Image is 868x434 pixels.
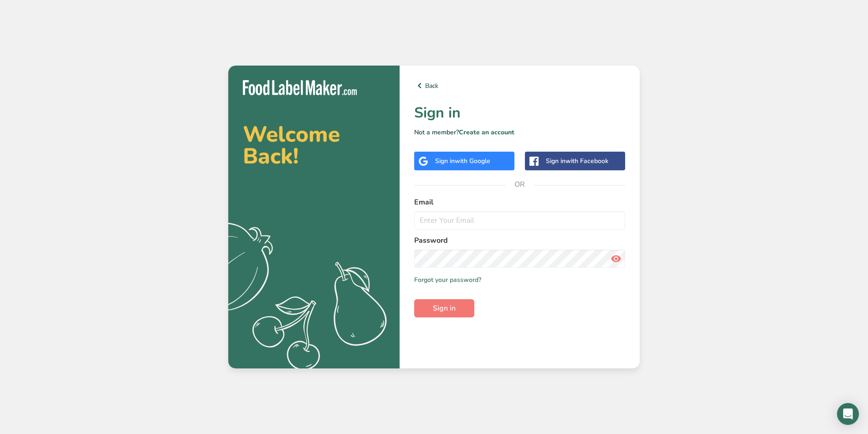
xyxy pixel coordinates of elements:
[414,197,625,208] label: Email
[243,80,357,95] img: Food Label Maker
[414,80,625,91] a: Back
[546,156,608,166] div: Sign in
[414,128,625,137] p: Not a member?
[565,157,608,165] span: with Facebook
[459,128,514,137] a: Create an account
[414,235,625,246] label: Password
[506,171,534,198] span: OR
[414,102,625,124] h1: Sign in
[455,157,490,165] span: with Google
[414,211,625,230] input: Enter Your Email
[414,275,481,285] a: Forgot your password?
[433,303,456,314] span: Sign in
[243,123,385,167] h2: Welcome Back!
[837,403,859,425] div: Open Intercom Messenger
[435,156,490,166] div: Sign in
[414,299,474,317] button: Sign in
